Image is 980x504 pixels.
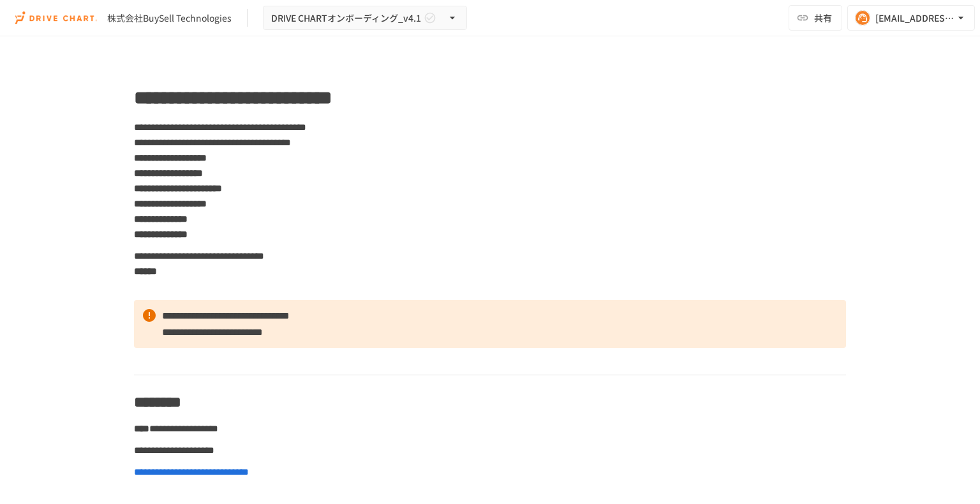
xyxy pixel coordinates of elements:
button: DRIVE CHARTオンボーディング_v4.1 [263,6,467,31]
button: [EMAIL_ADDRESS][DOMAIN_NAME] [847,5,975,31]
button: 共有 [789,5,842,31]
img: i9VDDS9JuLRLX3JIUyK59LcYp6Y9cayLPHs4hOxMB9W [15,8,97,28]
span: DRIVE CHARTオンボーディング_v4.1 [271,10,421,26]
span: 共有 [814,11,832,25]
div: [EMAIL_ADDRESS][DOMAIN_NAME] [875,10,954,26]
div: 株式会社BuySell Technologies [107,11,232,25]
